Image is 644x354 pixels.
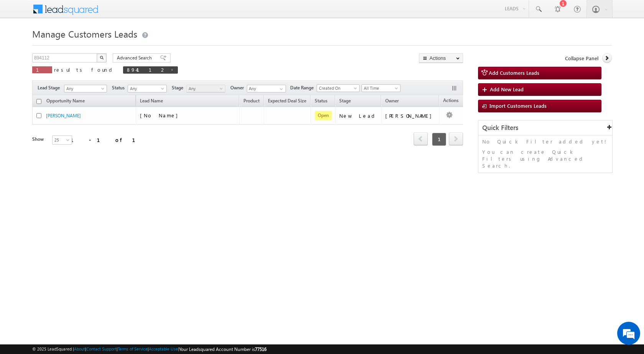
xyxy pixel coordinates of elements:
span: Any [128,85,164,92]
span: Add New Lead [490,86,524,92]
span: Any [64,85,104,92]
a: Expected Deal Size [264,97,310,107]
span: Opportunity Name [46,98,85,104]
input: Type to Search [247,85,286,92]
span: Import Customers Leads [490,102,547,109]
button: Actions [419,53,463,63]
span: next [449,132,463,145]
a: Created On [317,84,360,92]
p: You can create Quick Filters using Advanced Search. [482,148,608,169]
a: Opportunity Name [43,97,89,107]
a: Stage [335,97,355,107]
span: Open [315,111,332,120]
span: [No Name] [140,112,182,119]
span: Advanced Search [117,54,154,61]
a: Any [128,85,167,92]
span: 77516 [255,346,266,352]
span: 1 [432,133,446,146]
span: 1 [36,66,48,73]
input: Check all records [36,99,41,104]
a: Any [186,85,225,92]
a: All Time [361,84,401,92]
span: Created On [317,85,357,92]
a: Status [311,97,331,107]
a: Terms of Service [118,346,148,351]
span: 25 [53,137,73,143]
a: About [74,346,85,351]
span: Lead Name [136,97,167,107]
a: [PERSON_NAME] [46,113,81,119]
span: Add Customers Leads [489,69,539,76]
div: New Lead [339,112,378,119]
span: Date Range [290,84,317,91]
img: Search [100,56,103,59]
a: prev [414,133,428,145]
span: prev [414,132,428,145]
span: Status [112,84,128,91]
span: results found [54,66,115,73]
a: Any [64,85,107,92]
span: Your Leadsquared Account Number is [179,346,266,352]
span: Owner [230,84,247,91]
span: © 2025 LeadSquared | | | | | [32,346,266,353]
span: Stage [172,84,186,91]
a: next [449,133,463,145]
span: All Time [362,85,398,92]
div: 1 - 1 of 1 [71,135,145,144]
a: Acceptable Use [149,346,178,351]
span: Lead Stage [38,84,63,91]
span: Stage [339,98,351,104]
a: Contact Support [86,346,117,351]
a: Show All Items [276,85,285,93]
span: Actions [439,96,462,106]
span: 894112 [127,66,166,73]
div: Show [32,136,46,143]
span: Product [243,98,260,104]
p: No Quick Filter added yet! [482,138,608,145]
div: [PERSON_NAME] [385,112,435,119]
span: Manage Customers Leads [32,28,137,40]
span: Owner [385,98,399,104]
span: Expected Deal Size [268,98,306,104]
span: Any [187,85,223,92]
div: Quick Filters [478,120,612,135]
span: Collapse Panel [565,55,598,62]
a: 25 [52,135,72,145]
